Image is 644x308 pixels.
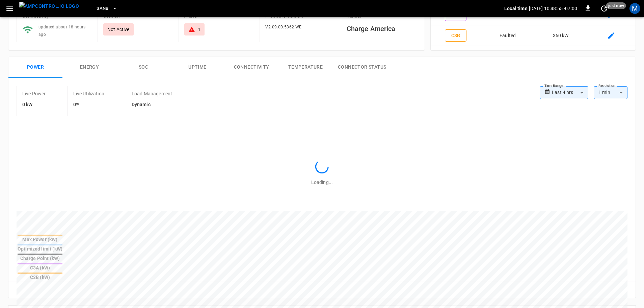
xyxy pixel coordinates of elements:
td: Faulted [481,25,535,46]
div: 1 [198,26,200,33]
span: SanB [97,5,109,13]
label: Resolution [598,83,615,89]
div: 1 min [594,86,627,99]
div: profile-icon [629,3,640,14]
button: Connector Status [332,56,392,78]
button: set refresh interval [599,3,610,14]
button: C3B [445,29,466,42]
p: Load Management [132,90,172,97]
h6: Charge America [347,23,417,34]
button: Uptime [170,56,224,78]
span: updated about 18 hours ago [38,25,86,37]
button: Power [8,56,62,78]
p: Live Power [22,90,46,97]
span: Loading... [311,180,333,185]
h6: Dynamic [132,101,172,109]
img: ampcontrol.io logo [19,2,79,10]
button: Energy [62,56,116,78]
h6: 0% [73,101,104,109]
label: Time Range [544,83,563,89]
p: Not Active [107,26,130,33]
span: just now [606,2,626,9]
td: 360 kW [535,25,587,46]
p: Local time [504,5,528,12]
span: V2.09.00.5362.WE [265,25,301,29]
p: [DATE] 10:48:55 -07:00 [529,5,577,12]
button: Connectivity [224,56,278,78]
p: Live Utilization [73,90,104,97]
div: Last 4 hrs [552,86,588,99]
button: Temperature [278,56,332,78]
h6: 0 kW [22,101,46,109]
button: SanB [94,2,120,15]
button: SOC [116,56,170,78]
